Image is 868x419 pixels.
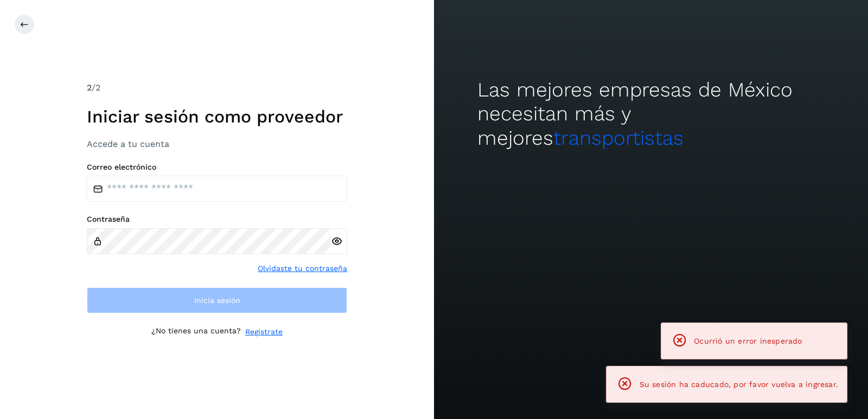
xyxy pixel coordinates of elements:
[151,326,241,338] p: ¿No tienes una cuenta?
[694,337,802,345] span: Ocurrió un error inesperado
[640,380,838,389] span: Su sesión ha caducado, por favor vuelva a ingresar.
[87,106,347,127] h1: Iniciar sesión como proveedor
[553,126,684,150] span: transportistas
[87,139,347,149] h3: Accede a tu cuenta
[245,326,283,338] a: Regístrate
[87,81,347,94] div: /2
[87,215,347,224] label: Contraseña
[477,78,825,150] h2: Las mejores empresas de México necesitan más y mejores
[258,263,347,274] a: Olvidaste tu contraseña
[87,82,92,93] span: 2
[194,296,240,304] span: Inicia sesión
[87,163,347,172] label: Correo electrónico
[87,287,347,313] button: Inicia sesión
